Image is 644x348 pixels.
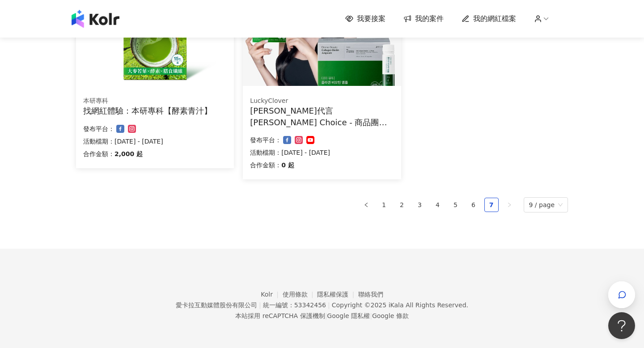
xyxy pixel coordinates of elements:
span: 我的案件 [415,14,444,24]
a: 我要接案 [345,14,386,24]
div: Copyright © 2025 All Rights Reserved. [332,301,468,309]
div: LuckyClover [250,97,394,106]
a: 我的網紅檔案 [462,14,516,24]
div: 統一編號：53342456 [263,301,326,309]
span: 本站採用 reCAPTCHA 保護機制 [235,310,408,321]
span: right [507,202,512,208]
span: | [328,301,330,309]
span: | [259,301,261,309]
div: 找網紅體驗：本研專科【酵素青汁】 [83,105,227,116]
div: Page Size [524,197,568,212]
span: 我的網紅檔案 [473,14,516,24]
div: 愛卡拉互動媒體股份有限公司 [176,301,257,309]
li: Previous Page [359,198,373,212]
li: Next Page [502,198,517,212]
li: 7 [484,198,499,212]
a: 7 [485,198,498,212]
li: 6 [466,198,481,212]
a: iKala [389,301,404,309]
li: 1 [377,198,391,212]
p: 合作金額： [250,160,281,170]
span: 9 / page [529,198,563,212]
p: 發布平台： [250,135,281,145]
a: 2 [395,198,409,212]
a: Google 條款 [372,312,409,319]
li: 4 [431,198,445,212]
a: 使用條款 [283,291,318,298]
span: | [370,312,372,319]
div: [PERSON_NAME]代言 [PERSON_NAME] Choice - 商品團購 -膠原蛋白 [250,105,394,127]
div: 本研專科 [83,97,227,106]
a: 5 [449,198,462,212]
p: 合作金額： [83,149,114,159]
p: 2,000 起 [114,149,143,159]
button: right [502,198,517,212]
p: 活動檔期：[DATE] - [DATE] [250,147,394,158]
button: left [359,198,373,212]
li: 2 [395,198,409,212]
iframe: Help Scout Beacon - Open [608,312,635,339]
p: 0 起 [281,160,294,170]
a: 4 [431,198,445,212]
p: 發布平台： [83,123,114,134]
a: 隱私權保護 [317,291,358,298]
a: Google 隱私權 [327,312,370,319]
span: | [325,312,327,319]
a: 3 [413,198,427,212]
img: logo [72,10,119,28]
li: 3 [413,198,427,212]
li: 5 [449,198,463,212]
a: 1 [377,198,391,212]
span: left [364,202,369,208]
a: 6 [467,198,480,212]
a: 我的案件 [403,14,444,24]
a: 聯絡我們 [358,291,383,298]
a: Kolr [261,291,282,298]
p: 活動檔期：[DATE] - [DATE] [83,136,227,147]
span: 我要接案 [357,14,386,24]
